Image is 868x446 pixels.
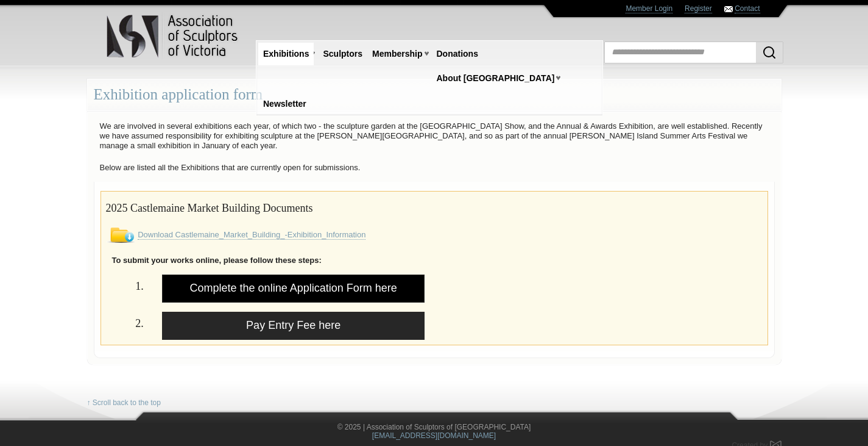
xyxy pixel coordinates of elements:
[106,228,136,243] img: Download File
[106,196,763,218] h2: 2025 Castlemaine Market Building Documents
[106,275,144,296] h2: 1.
[138,230,365,240] a: Download Castlemaine_Market_Building_-Exhibition_Information
[94,160,775,176] p: Below are listed all the Exhibitions that are currently open for submissions.
[112,256,322,265] strong: To submit your works online, please follow these steps:
[762,45,777,60] img: Search
[432,43,483,65] a: Donations
[162,312,425,340] a: Pay Entry Fee here
[87,398,161,408] a: ↑ Scroll back to the top
[94,118,775,154] p: We are involved in several exhibitions each year, of which two - the sculpture garden at the [GEO...
[106,312,144,333] h2: 2.
[372,431,496,440] a: [EMAIL_ADDRESS][DOMAIN_NAME]
[685,4,712,13] a: Register
[318,43,367,65] a: Sculptors
[626,4,672,13] a: Member Login
[162,275,425,303] a: Complete the online Application Form here
[106,12,240,60] img: logo.png
[258,93,311,115] a: Newsletter
[258,43,314,65] a: Exhibitions
[367,43,427,65] a: Membership
[735,4,760,13] a: Contact
[724,6,733,12] img: Contact ASV
[432,67,560,90] a: About [GEOGRAPHIC_DATA]
[87,79,782,111] div: Exhibition application form
[78,423,791,441] div: © 2025 | Association of Sculptors of [GEOGRAPHIC_DATA]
